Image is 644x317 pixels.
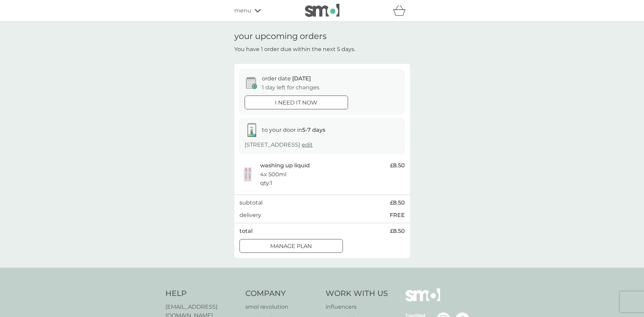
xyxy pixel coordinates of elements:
p: Manage plan [270,242,312,251]
p: 4x 500ml [260,170,286,179]
p: order date [262,74,311,83]
p: i need it now [275,98,317,107]
img: smol [406,288,440,312]
button: i need it now [245,96,348,109]
span: £8.50 [390,198,405,207]
a: edit [302,141,313,148]
strong: 5-7 days [302,127,325,133]
h4: Work With Us [326,288,388,299]
p: FREE [390,211,405,220]
h1: your upcoming orders [234,31,327,41]
span: [DATE] [292,75,311,82]
p: washing up liquid [260,161,310,170]
img: smol [305,4,339,17]
h4: Help [165,288,239,299]
h4: Company [245,288,319,299]
div: basket [393,4,410,18]
p: 1 day left for changes [262,83,319,92]
span: to your door in [262,127,325,133]
span: £8.50 [390,161,405,170]
p: delivery [239,211,261,220]
span: £8.50 [390,227,405,236]
a: influencers [326,303,388,311]
p: qty : 1 [260,179,272,188]
span: menu [234,6,251,15]
p: total [239,227,253,236]
p: subtotal [239,198,263,207]
p: You have 1 order due within the next 5 days. [234,45,355,54]
p: [STREET_ADDRESS] [245,140,313,149]
button: Manage plan [239,239,343,253]
a: smol revolution [245,303,319,311]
